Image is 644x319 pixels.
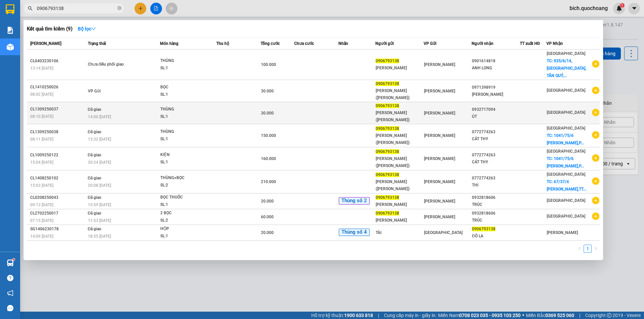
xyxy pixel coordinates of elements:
[6,6,16,13] span: Gửi:
[472,91,519,98] div: [PERSON_NAME]
[472,65,519,72] div: ANH LONG
[472,217,519,224] div: TRÚC
[472,201,519,208] div: TRÚC
[30,66,53,71] span: 13:14 [DATE]
[376,81,399,86] span: 0906793138
[261,199,274,204] span: 20.000
[339,229,370,236] span: Thùng số 4
[261,41,280,46] span: Tổng cước
[584,245,591,252] a: 1
[30,194,86,201] div: CL0208250043
[30,226,86,233] div: SG1406230178
[30,218,53,223] span: 07:15 [DATE]
[88,89,101,93] span: VP Gửi
[13,258,15,260] sup: 1
[88,211,102,216] span: Đã giao
[547,110,585,115] span: [GEOGRAPHIC_DATA]
[376,65,423,72] div: [PERSON_NAME]
[160,113,211,121] div: SL: 1
[592,213,599,220] span: plus-circle
[520,41,540,46] span: TT xuất HĐ
[261,62,276,67] span: 100.000
[592,245,600,253] li: Next Page
[78,21,147,29] div: HẰNG
[376,201,423,208] div: [PERSON_NAME]
[376,103,399,108] span: 0906793138
[30,234,53,239] span: 14:09 [DATE]
[472,152,519,159] div: 0772774263
[88,107,102,112] span: Đã giao
[160,201,211,209] div: SL: 1
[375,41,394,46] span: Người gửi
[30,41,61,46] span: [PERSON_NAME]
[376,59,399,63] span: 0906793138
[424,179,455,184] span: [PERSON_NAME]
[592,245,600,253] button: right
[28,6,33,11] span: search
[472,227,495,231] span: 0906793138
[7,305,13,311] span: message
[376,109,423,124] div: [PERSON_NAME]([PERSON_NAME])
[78,6,147,21] div: [GEOGRAPHIC_DATA]
[424,41,436,46] span: VP Gửi
[30,160,53,165] span: 15:04 [DATE]
[376,149,399,154] span: 0906793138
[261,111,274,115] span: 30.000
[547,214,585,219] span: [GEOGRAPHIC_DATA]
[376,172,399,177] span: 0906793138
[160,225,211,233] div: HỘP
[7,27,14,34] img: solution-icon
[547,133,584,145] span: TC: 1041/75/6 [PERSON_NAME],P...
[117,6,121,10] span: close-circle
[547,59,586,78] span: TC: 935/6/14, [GEOGRAPHIC_DATA], TÂN QUÝ,...
[216,41,229,46] span: Thu hộ
[30,58,86,65] div: CL0403230106
[546,41,563,46] span: VP Nhận
[424,62,455,67] span: [PERSON_NAME]
[30,114,53,119] span: 08:10 [DATE]
[160,217,211,224] div: SL: 2
[30,210,86,217] div: CL2702250017
[424,156,455,161] span: [PERSON_NAME]
[339,197,370,205] span: Thùng số 2
[472,41,493,46] span: Người nhận
[30,183,53,188] span: 15:03 [DATE]
[472,58,519,65] div: 0901614818
[88,218,111,223] span: 11:53 [DATE]
[37,5,116,12] input: Tìm tên, số ĐT hoặc mã đơn
[547,179,586,191] span: TC: 67/37/4 [PERSON_NAME],TT...
[547,198,585,203] span: [GEOGRAPHIC_DATA]
[160,128,211,136] div: THÙNG
[338,41,348,46] span: Nhãn
[78,26,96,31] strong: Bộ lọc
[547,230,578,235] span: [PERSON_NAME]
[261,215,274,219] span: 60.000
[160,91,211,98] div: SL: 1
[376,132,423,146] div: [PERSON_NAME]([PERSON_NAME])
[547,51,585,56] span: [GEOGRAPHIC_DATA]
[576,245,584,253] button: left
[30,152,86,159] div: CL1009250122
[88,160,111,165] span: 20:24 [DATE]
[88,176,102,180] span: Đã giao
[78,6,95,13] span: Nhận:
[592,109,599,116] span: plus-circle
[30,92,53,97] span: 08:02 [DATE]
[424,199,455,204] span: [PERSON_NAME]
[592,154,599,162] span: plus-circle
[30,106,86,113] div: CL1309250037
[294,41,314,46] span: Chưa cước
[30,175,86,182] div: CL1408250102
[7,44,14,51] img: warehouse-icon
[261,89,274,93] span: 30.000
[91,26,96,31] span: down
[424,89,455,93] span: [PERSON_NAME]
[30,129,86,136] div: CL1309250038
[6,14,74,22] div: [PERSON_NAME]
[376,211,399,216] span: 0906793138
[160,194,211,201] div: BỌC THUỐC
[160,233,211,240] div: SL: 1
[592,131,599,139] span: plus-circle
[6,6,74,14] div: [PERSON_NAME]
